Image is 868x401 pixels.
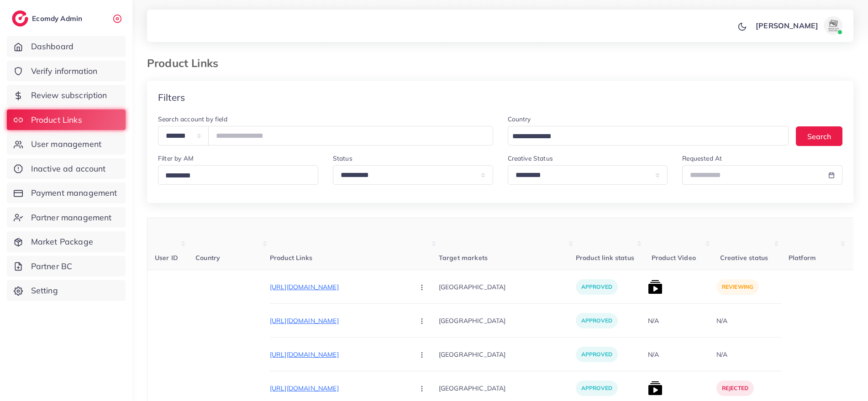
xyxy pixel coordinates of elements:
span: Product link status [576,254,634,262]
a: Verify information [7,61,126,82]
span: Setting [31,285,58,297]
label: Creative Status [508,154,553,163]
h4: Filters [158,92,185,103]
div: N/A [648,350,659,359]
p: [URL][DOMAIN_NAME] [270,281,407,292]
span: Target markets [439,254,488,262]
span: Inactive ad account [31,163,106,175]
span: Creative status [720,254,768,262]
span: Product Video [652,254,696,262]
p: [URL][DOMAIN_NAME] [270,315,407,326]
h2: Ecomdy Admin [32,14,84,23]
a: Dashboard [7,36,126,57]
span: Product Links [270,254,312,262]
a: Inactive ad account [7,158,126,179]
a: logoEcomdy Admin [12,10,84,26]
a: Partner management [7,207,126,228]
span: Verify information [31,65,98,77]
span: Partner management [31,212,112,224]
p: [GEOGRAPHIC_DATA] [439,378,576,398]
span: Product Links [31,114,82,126]
a: Product Links [7,109,126,130]
a: User management [7,134,126,155]
span: Platform [789,254,816,262]
h3: Product Links [147,57,226,70]
span: Review subscription [31,89,107,101]
p: approved [576,347,618,362]
input: Search for option [509,130,777,144]
img: avatar [824,16,842,35]
div: N/A [716,316,727,325]
div: Search for option [508,126,789,146]
p: [URL][DOMAIN_NAME] [270,383,407,394]
input: Search for option [162,169,313,183]
p: approved [576,313,618,328]
img: list product video [648,280,663,294]
p: reviewing [716,279,759,295]
a: Market Package [7,231,126,252]
p: [GEOGRAPHIC_DATA] [439,344,576,365]
span: User ID [155,254,178,262]
a: [PERSON_NAME]avatar [751,16,846,35]
div: N/A [648,316,659,325]
p: [URL][DOMAIN_NAME] [270,349,407,360]
label: Search account by field [158,115,227,124]
span: Dashboard [31,41,74,52]
a: Partner BC [7,256,126,277]
img: list product video [648,381,663,396]
span: Partner BC [31,260,73,272]
p: approved [576,380,618,396]
span: Country [195,254,220,262]
p: rejected [716,380,754,396]
label: Status [333,154,352,163]
span: Market Package [31,236,93,248]
p: [PERSON_NAME] [756,20,818,31]
a: Review subscription [7,85,126,106]
label: Country [508,115,531,124]
img: logo [12,10,28,26]
div: N/A [716,350,727,359]
span: User management [31,138,101,150]
label: Filter by AM [158,154,194,163]
label: Requested At [682,154,722,163]
p: approved [576,279,618,295]
span: Payment management [31,187,117,199]
div: Search for option [158,165,318,185]
a: Setting [7,280,126,301]
p: [GEOGRAPHIC_DATA] [439,276,576,297]
button: Search [796,126,842,146]
p: [GEOGRAPHIC_DATA] [439,310,576,331]
a: Payment management [7,182,126,203]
